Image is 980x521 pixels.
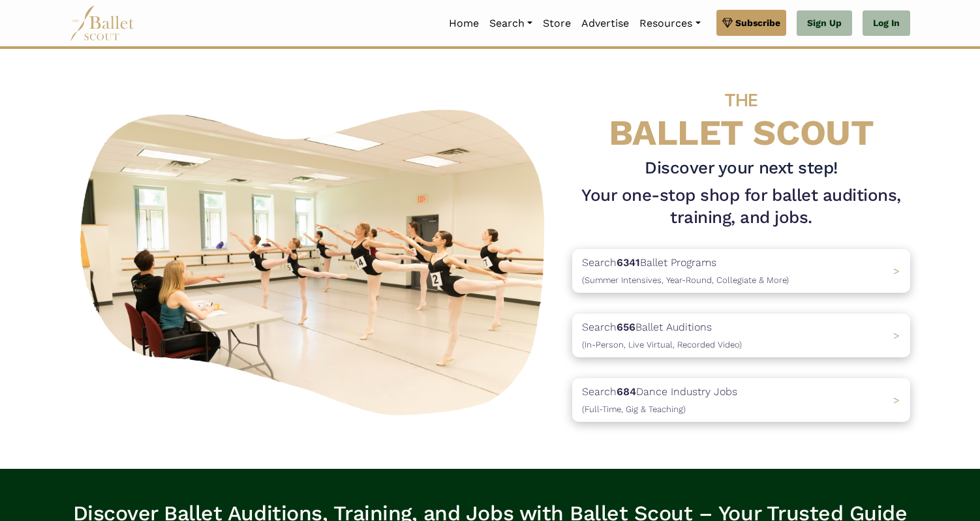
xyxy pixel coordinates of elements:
[893,329,900,342] span: >
[572,185,910,229] h1: Your one-stop shop for ballet auditions, training, and jobs.
[484,10,538,37] a: Search
[572,157,910,179] h3: Discover your next step!
[572,314,910,357] a: Search656Ballet Auditions(In-Person, Live Virtual, Recorded Video) >
[617,385,636,398] b: 684
[538,10,576,37] a: Store
[572,378,910,422] a: Search684Dance Industry Jobs(Full-Time, Gig & Teaching) >
[582,319,742,352] p: Search Ballet Auditions
[863,10,910,37] a: Log In
[582,254,789,288] p: Search Ballet Programs
[617,256,640,269] b: 6341
[582,275,789,285] span: (Summer Intensives, Year-Round, Collegiate & More)
[716,10,786,36] a: Subscribe
[582,383,737,417] p: Search Dance Industry Jobs
[722,16,733,30] img: gem.svg
[582,340,742,350] span: (In-Person, Live Virtual, Recorded Video)
[572,249,910,293] a: Search6341Ballet Programs(Summer Intensives, Year-Round, Collegiate & More)>
[70,95,562,423] img: A group of ballerinas talking to each other in a ballet studio
[725,89,758,111] span: THE
[797,10,852,37] a: Sign Up
[444,10,484,37] a: Home
[735,16,780,30] span: Subscribe
[893,265,900,277] span: >
[582,404,686,414] span: (Full-Time, Gig & Teaching)
[617,321,635,333] b: 656
[572,75,910,152] h4: BALLET SCOUT
[576,10,634,37] a: Advertise
[893,394,900,406] span: >
[634,10,705,37] a: Resources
